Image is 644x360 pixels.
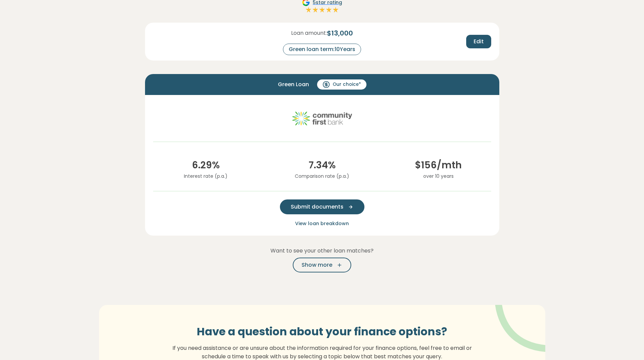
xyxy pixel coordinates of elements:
[326,6,332,13] img: Full star
[153,172,259,180] p: Interest rate (p.a.)
[386,158,491,172] span: $ 156 /mth
[292,103,353,134] img: community-first logo
[477,286,566,352] img: vector
[291,203,343,211] span: Submit documents
[332,6,339,13] img: Full star
[312,6,319,13] img: Full star
[466,35,491,48] button: Edit
[327,28,353,38] span: $ 13,000
[291,29,327,37] span: Loan amount:
[302,261,332,269] span: Show more
[293,220,351,227] button: View loan breakdown
[280,199,364,214] button: Submit documents
[269,158,375,172] span: 7.34 %
[386,172,491,180] p: over 10 years
[305,6,312,13] img: Full star
[168,325,476,338] h3: Have a question about your finance options?
[145,246,499,255] p: Want to see your other loan matches?
[269,172,375,180] p: Comparison rate (p.a.)
[293,258,351,272] button: Show more
[333,81,361,88] span: Our choice*
[283,44,361,55] div: Green loan term: 10 Years
[153,158,259,172] span: 6.29 %
[474,38,484,46] span: Edit
[295,220,349,227] span: View loan breakdown
[278,80,309,89] span: Green Loan
[319,6,326,13] img: Full star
